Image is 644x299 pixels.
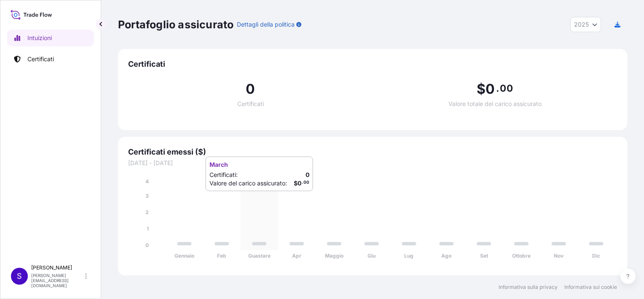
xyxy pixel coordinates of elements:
[404,253,413,259] tspan: Lug
[480,253,488,259] tspan: Set
[31,273,83,288] p: [PERSON_NAME][EMAIL_ADDRESS][DOMAIN_NAME]
[147,226,149,232] tspan: 1
[145,209,149,215] tspan: 2
[441,253,451,259] tspan: Ago
[592,253,600,259] tspan: Dic
[31,264,83,271] p: [PERSON_NAME]
[512,253,531,259] tspan: Ottobre
[554,253,564,259] tspan: Nov
[500,85,513,92] span: 00
[145,178,149,185] tspan: 4
[292,253,301,259] tspan: Apr
[128,59,617,69] span: Certificati
[118,18,233,31] p: Portafoglio assicurato
[477,82,486,96] span: $
[27,55,54,63] p: Certificati
[7,30,94,46] a: Intuizioni
[145,242,149,248] tspan: 0
[368,253,376,259] tspan: Giu
[486,82,495,96] span: 0
[499,284,558,291] a: Informativa sulla privacy
[145,193,149,199] tspan: 3
[128,147,617,157] span: Certificati emessi ($)
[574,20,589,29] span: 2025
[237,101,264,107] span: Certificati
[448,101,542,107] span: Valore totale del carico assicurato
[564,284,617,291] a: Informativa sui cookie
[237,20,295,29] p: Dettagli della politica
[128,159,617,167] span: [DATE] - [DATE]
[570,17,601,32] button: Selettore anno
[17,272,22,280] span: S
[7,51,94,68] a: Certificati
[496,85,499,92] span: .
[27,34,52,42] p: Intuizioni
[246,82,255,96] span: 0
[217,253,226,259] tspan: Feb
[174,253,194,259] tspan: Gennaio
[325,253,343,259] tspan: Maggio
[248,253,271,259] tspan: Guastare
